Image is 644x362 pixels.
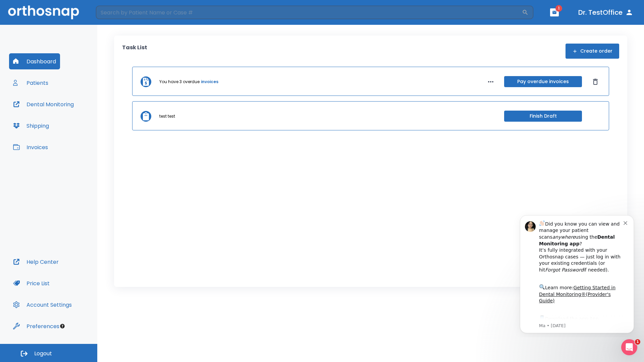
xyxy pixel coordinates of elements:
[9,75,52,91] button: Patients
[9,118,53,134] button: Shipping
[566,44,619,59] button: Create order
[504,111,582,122] button: Finish Draft
[555,5,562,12] span: 1
[510,209,644,337] iframe: Intercom notifications message
[59,323,65,329] div: Tooltip anchor
[114,10,119,16] button: Dismiss notification
[201,79,218,85] a: invoices
[122,44,147,59] p: Task List
[9,53,60,69] button: Dashboard
[504,76,582,87] button: Pay overdue invoices
[9,254,63,270] button: Help Center
[576,6,636,18] button: Dr. TestOffice
[635,339,640,345] span: 1
[9,297,76,313] button: Account Settings
[34,350,52,357] span: Logout
[8,5,79,19] img: Orthosnap
[9,318,63,334] button: Preferences
[9,96,78,112] button: Dental Monitoring
[159,79,200,85] p: You have 3 overdue
[9,139,52,155] button: Invoices
[590,76,601,87] button: Dismiss
[29,114,114,120] p: Message from Ma, sent 8w ago
[96,6,522,19] input: Search by Patient Name or Case #
[29,107,89,119] a: App Store
[159,113,175,119] p: test test
[621,339,637,355] iframe: Intercom live chat
[9,275,54,291] button: Price List
[29,105,114,139] div: Download the app: | ​ Let us know if you need help getting started!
